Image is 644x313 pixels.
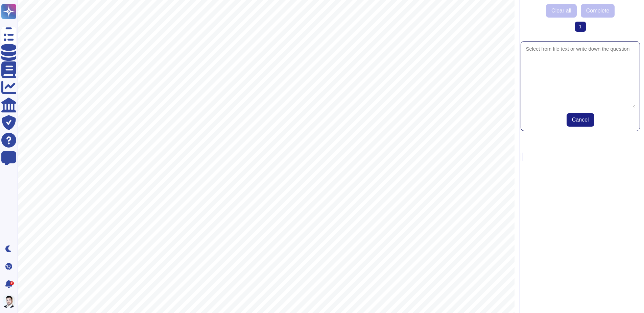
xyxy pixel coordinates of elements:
[572,117,589,123] span: Cancel
[581,4,615,18] button: Complete
[567,113,594,127] button: Cancel
[586,8,609,14] span: Complete
[10,281,14,285] div: 2
[546,4,577,18] button: Clear all
[1,294,20,309] button: user
[551,8,571,14] span: Clear all
[575,22,586,32] span: 1
[3,295,15,308] img: user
